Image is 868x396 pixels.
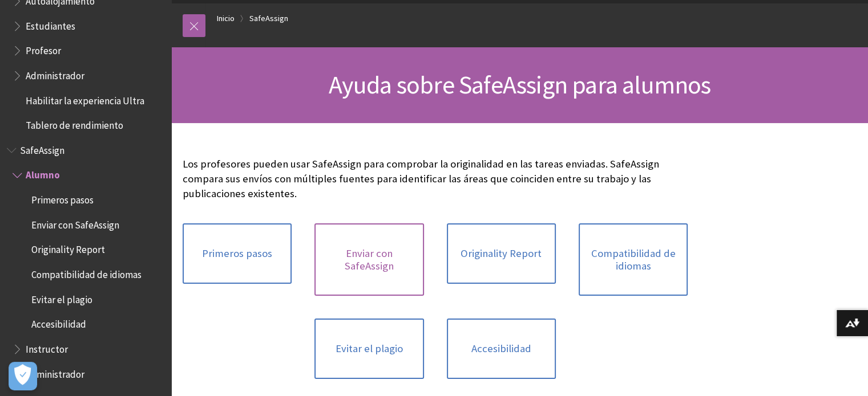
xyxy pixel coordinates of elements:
a: Originality Report [447,223,556,284]
span: Accesibilidad [31,315,86,330]
span: Evitar el plagio [31,290,92,305]
a: Compatibilidad de idiomas [579,223,688,296]
p: Los profesores pueden usar SafeAssign para comprobar la originalidad en las tareas enviadas. Safe... [183,157,688,202]
a: Accesibilidad [447,319,556,379]
nav: Book outline for Blackboard SafeAssign [7,141,164,384]
span: Habilitar la experiencia Ultra [26,91,144,107]
span: Compatibilidad de idiomas [31,265,142,280]
span: Primeros pasos [31,190,94,206]
span: Originality Report [31,240,105,256]
a: Evitar el plagio [314,319,423,379]
a: Enviar con SafeAssign [314,223,423,296]
a: Inicio [217,11,235,26]
a: SafeAssign [249,11,288,26]
span: Alumno [26,166,60,181]
span: Administrador [26,365,84,380]
button: Abrir preferencias [9,362,37,390]
span: Enviar con SafeAssign [31,215,119,231]
span: SafeAssign [20,141,64,156]
span: Ayuda sobre SafeAssign para alumnos [328,69,710,100]
span: Profesor [26,41,61,56]
a: Primeros pasos [183,223,292,284]
span: Estudiantes [26,17,75,32]
span: Administrador [26,66,84,81]
span: Instructor [26,340,68,355]
span: Tablero de rendimiento [26,116,123,131]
